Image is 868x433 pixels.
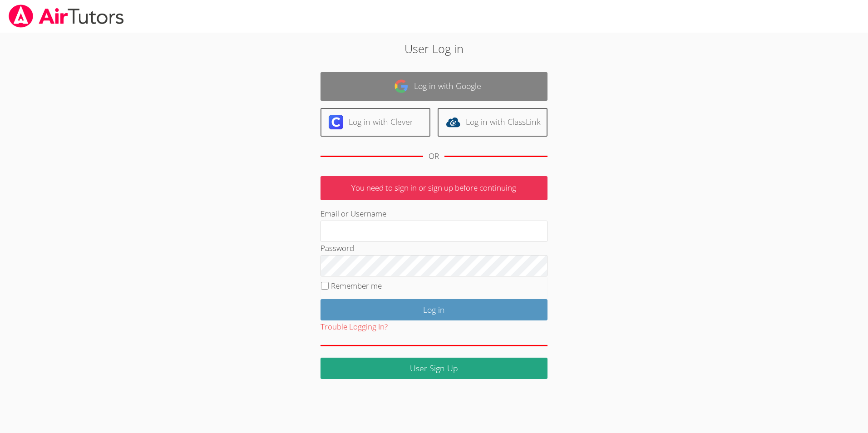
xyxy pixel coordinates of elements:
label: Email or Username [321,208,386,219]
button: Trouble Logging In? [321,320,388,334]
a: Log in with Clever [321,108,430,137]
a: Log in with ClassLink [438,108,547,137]
label: Remember me [331,280,382,291]
div: OR [429,150,439,163]
img: clever-logo-6eab21bc6e7a338710f1a6ff85c0baf02591cd810cc4098c63d3a4b26e2feb20.svg [329,115,343,129]
h2: User Log in [200,40,668,57]
img: airtutors_banner-c4298cdbf04f3fff15de1276eac7730deb9818008684d7c2e4769d2f7ddbe033.png [8,5,125,28]
input: Log in [321,299,547,320]
a: User Sign Up [321,358,547,379]
a: Log in with Google [321,72,547,101]
label: Password [321,243,354,253]
img: google-logo-50288ca7cdecda66e5e0955fdab243c47b7ad437acaf1139b6f446037453330a.svg [394,79,409,93]
img: classlink-logo-d6bb404cc1216ec64c9a2012d9dc4662098be43eaf13dc465df04b49fa7ab582.svg [446,115,460,129]
p: You need to sign in or sign up before continuing [321,176,547,200]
